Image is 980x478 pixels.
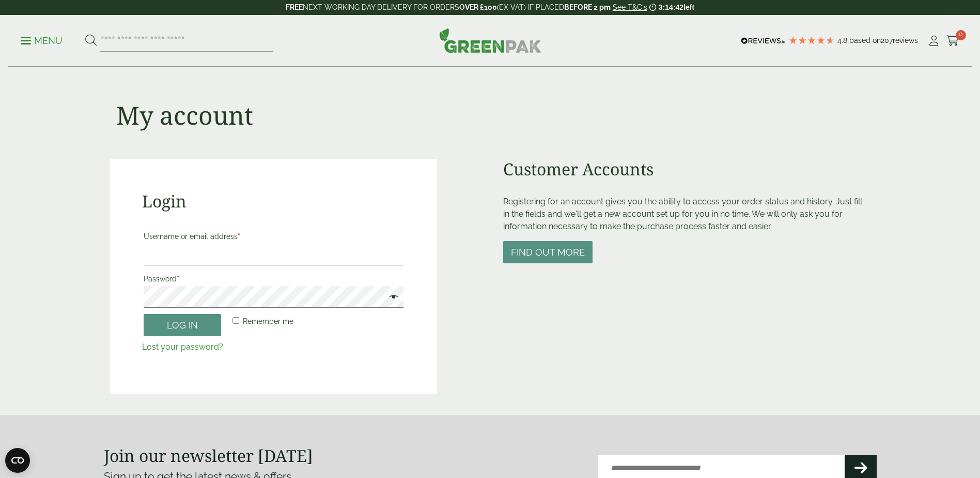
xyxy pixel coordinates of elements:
[142,342,223,352] a: Lost your password?
[21,35,63,45] a: Menu
[741,37,786,44] img: REVIEWS.io
[503,241,593,263] button: Find out more
[459,3,497,11] strong: OVER £100
[503,248,593,258] a: Find out more
[439,28,541,53] img: GreenPak Supplies
[5,448,30,473] button: Open CMP widget
[104,444,313,467] strong: Join our newsletter [DATE]
[956,30,966,40] span: 0
[564,3,611,11] strong: BEFORE 2 pm
[21,35,63,47] p: Menu
[837,36,849,44] span: 4.8
[946,36,959,46] i: Cart
[503,196,870,233] p: Registering for an account gives you the ability to access your order status and history. Just fi...
[849,36,881,44] span: Based on
[286,3,303,11] strong: FREE
[788,36,835,45] div: 4.79 Stars
[144,272,403,286] label: Password
[893,36,918,44] span: reviews
[927,36,940,46] i: My Account
[142,191,405,211] h2: Login
[503,159,870,179] h2: Customer Accounts
[613,3,647,11] a: See T&C's
[946,33,959,49] a: 0
[881,36,893,44] span: 207
[683,3,694,11] span: left
[144,314,221,336] button: Log in
[116,100,253,130] h1: My account
[659,3,683,11] span: 3:14:42
[232,317,239,324] input: Remember me
[144,229,403,244] label: Username or email address
[243,317,293,325] span: Remember me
